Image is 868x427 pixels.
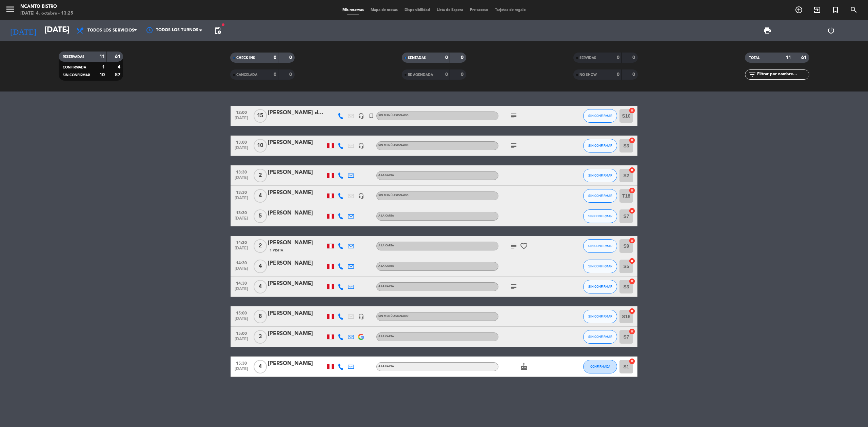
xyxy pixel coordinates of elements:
span: CANCELADA [236,73,257,77]
strong: 0 [617,55,619,60]
span: 4 [254,360,267,373]
button: SIN CONFIRMAR [583,330,617,344]
i: favorite_border [520,242,528,250]
i: turned_in_not [368,113,374,119]
button: SIN CONFIRMAR [583,239,617,253]
strong: 61 [115,54,122,59]
span: 4 [254,280,267,293]
span: 8 [254,310,267,323]
strong: 0 [617,72,619,77]
span: SIN CONFIRMAR [588,264,612,268]
strong: 0 [274,72,276,77]
span: 13:00 [233,138,250,146]
span: 3 [254,330,267,344]
button: SIN CONFIRMAR [583,260,617,273]
i: cancel [629,207,635,214]
span: CONFIRMADA [590,365,610,368]
span: Sin menú asignado [378,144,409,147]
button: SIN CONFIRMAR [583,169,617,182]
i: add_circle_outline [795,6,803,14]
span: [DATE] [233,116,250,124]
div: LOG OUT [799,20,863,41]
span: SIN CONFIRMAR [588,285,612,288]
span: 13:30 [233,208,250,216]
span: SIN CONFIRMAR [588,174,612,177]
div: [PERSON_NAME] [268,209,325,218]
i: arrow_drop_down [63,26,71,35]
button: SIN CONFIRMAR [583,139,617,152]
span: [DATE] [233,367,250,374]
span: Tarjetas de regalo [492,8,529,12]
strong: 0 [445,72,448,77]
span: SIN CONFIRMAR [588,335,612,339]
i: headset_mic [358,313,364,320]
strong: 10 [99,73,105,77]
span: Lista de Espera [433,8,467,12]
i: cancel [629,278,635,285]
span: [DATE] [233,216,250,224]
span: Mis reservas [339,8,367,12]
span: A la carta [378,265,394,267]
strong: 0 [461,72,465,77]
strong: 0 [461,55,465,60]
strong: 0 [289,72,293,77]
span: RESERVADAS [63,55,84,59]
span: [DATE] [233,246,250,254]
div: [DATE] 4. octubre - 13:25 [20,10,73,17]
button: SIN CONFIRMAR [583,209,617,223]
span: A la carta [378,215,394,217]
strong: 1 [102,65,105,69]
i: exit_to_app [813,6,821,14]
span: 2 [254,169,267,182]
i: subject [510,142,518,150]
span: 4 [254,189,267,203]
span: 12:00 [233,108,250,116]
span: [DATE] [233,146,250,154]
strong: 0 [632,72,636,77]
i: headset_mic [358,193,364,199]
span: SIN CONFIRMAR [588,114,612,118]
i: subject [510,112,518,120]
strong: 0 [632,55,636,60]
div: [PERSON_NAME] de los [PERSON_NAME] [268,108,325,117]
span: 13:30 [233,188,250,196]
span: SIN CONFIRMAR [588,214,612,218]
span: A la carta [378,244,394,247]
span: pending_actions [214,26,222,35]
button: CONFIRMADA [583,360,617,373]
i: cancel [629,137,635,144]
span: Todos los servicios [87,28,134,33]
button: SIN CONFIRMAR [583,310,617,323]
span: 15 [254,109,267,123]
span: 15:00 [233,329,250,337]
i: cancel [629,187,635,194]
span: A la carta [378,285,394,288]
span: A la carta [378,335,394,338]
strong: 0 [274,55,276,60]
span: 15:00 [233,309,250,317]
i: cancel [629,328,635,335]
div: [PERSON_NAME] [268,359,325,368]
i: cancel [629,107,635,114]
i: headset_mic [358,143,364,149]
span: CHECK INS [236,56,255,60]
i: cancel [629,237,635,244]
span: Sin menú asignado [378,194,409,197]
strong: 11 [99,54,105,59]
div: [PERSON_NAME] [268,138,325,147]
span: [DATE] [233,287,250,294]
strong: 0 [289,55,293,60]
span: [DATE] [233,337,250,345]
button: menu [5,4,15,17]
span: [DATE] [233,196,250,204]
span: Mapa de mesas [367,8,401,12]
div: Ncanto Bistro [20,3,73,10]
span: SIN CONFIRMAR [588,314,612,318]
span: SIN CONFIRMAR [588,144,612,147]
span: 1 Visita [270,248,283,253]
div: [PERSON_NAME] [268,279,325,288]
span: 15:30 [233,359,250,367]
div: [PERSON_NAME] [268,239,325,247]
span: Sin menú asignado [378,114,409,117]
strong: 11 [786,55,791,60]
